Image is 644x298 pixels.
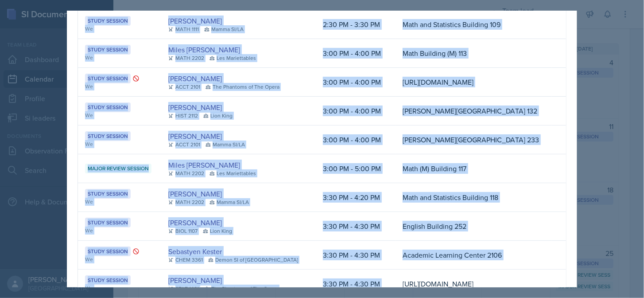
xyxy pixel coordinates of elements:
[209,198,249,206] div: Mamma SI/LA
[204,25,244,33] div: Mamma SI/LA
[168,169,204,177] div: MATH 2202
[204,285,278,293] div: The Phantoms of The Opera
[85,111,154,119] div: We
[316,10,396,39] td: 2:30 PM - 3:30 PM
[203,227,232,235] div: Lion King
[168,16,222,26] a: [PERSON_NAME]
[168,217,222,228] a: [PERSON_NAME]
[396,212,551,241] td: English Building 252
[168,102,222,113] a: [PERSON_NAME]
[396,68,551,97] td: [URL][DOMAIN_NAME]
[85,198,154,206] div: We
[168,256,203,264] div: CHEM 3361
[396,183,551,212] td: Math and Statistics Building 118
[168,112,198,120] div: HIST 2112
[206,141,245,149] div: Mamma SI/LA
[85,284,154,292] div: We
[168,227,198,235] div: BIOL 1107
[168,141,200,149] div: ACCT 2101
[85,247,131,256] div: Study Session
[85,54,154,62] div: We
[168,131,222,141] a: [PERSON_NAME]
[208,256,298,264] div: Demon SI of [GEOGRAPHIC_DATA]
[396,125,551,154] td: [PERSON_NAME][GEOGRAPHIC_DATA] 233
[316,97,396,125] td: 3:00 PM - 4:00 PM
[316,241,396,270] td: 3:30 PM - 4:30 PM
[168,73,222,84] a: [PERSON_NAME]
[85,74,131,83] div: Study Session
[316,125,396,154] td: 3:00 PM - 4:00 PM
[396,39,551,68] td: Math Building (M) 113
[168,83,200,91] div: ACCT 2101
[209,169,256,177] div: Les Mariettables
[209,54,256,62] div: Les Mariettables
[168,285,199,293] div: STAT 1401
[396,154,551,183] td: Math (M) Building 117
[85,131,131,141] div: Study Session
[85,227,154,235] div: We
[316,68,396,97] td: 3:00 PM - 4:00 PM
[168,54,204,62] div: MATH 2202
[316,154,396,183] td: 3:00 PM - 5:00 PM
[85,25,154,33] div: We
[316,183,396,212] td: 3:30 PM - 4:20 PM
[85,164,151,173] div: Major Review Session
[168,246,222,257] a: Sebastyen Kester
[168,44,240,55] a: Miles [PERSON_NAME]
[85,218,131,227] div: Study Session
[203,112,233,120] div: Lion King
[85,140,154,148] div: We
[168,160,240,170] a: Miles [PERSON_NAME]
[168,275,222,286] a: [PERSON_NAME]
[85,16,131,26] div: Study Session
[85,45,131,55] div: Study Session
[206,83,279,91] div: The Phantoms of The Opera
[396,241,551,270] td: Academic Learning Center 2106
[316,212,396,241] td: 3:30 PM - 4:30 PM
[168,188,222,199] a: [PERSON_NAME]
[316,39,396,68] td: 3:00 PM - 4:00 PM
[85,189,131,199] div: Study Session
[396,97,551,125] td: [PERSON_NAME][GEOGRAPHIC_DATA] 132
[85,102,131,112] div: Study Session
[168,198,204,206] div: MATH 2202
[85,82,154,90] div: We
[85,255,154,263] div: We
[85,275,131,285] div: Study Session
[396,10,551,39] td: Math and Statistics Building 109
[168,25,199,33] div: MATH 1111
